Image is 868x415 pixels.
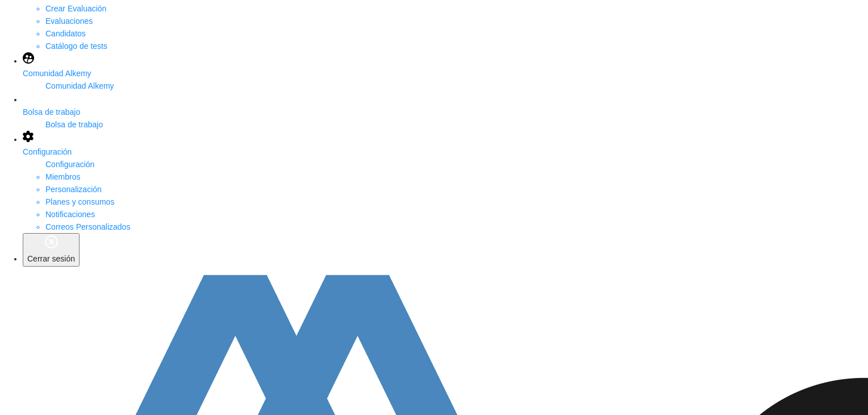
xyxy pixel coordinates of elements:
a: Notificaciones [45,210,95,219]
span: Cerrar sesión [27,254,75,263]
span: Bolsa de trabajo [45,120,103,129]
a: Miembros [45,172,80,181]
a: Personalización [45,185,102,194]
span: Comunidad Alkemy [45,81,114,90]
a: Candidatos [45,29,86,38]
a: Catálogo de tests [45,42,107,51]
a: Correos Personalizados [45,222,130,231]
a: Crear Evaluación [45,4,106,13]
span: Comunidad Alkemy [23,69,91,78]
a: Planes y consumos [45,197,114,206]
span: Configuración [45,160,94,169]
span: Bolsa de trabajo [23,107,80,117]
button: Cerrar sesión [23,233,80,267]
span: Configuración [23,147,72,156]
a: Evaluaciones [45,16,93,26]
